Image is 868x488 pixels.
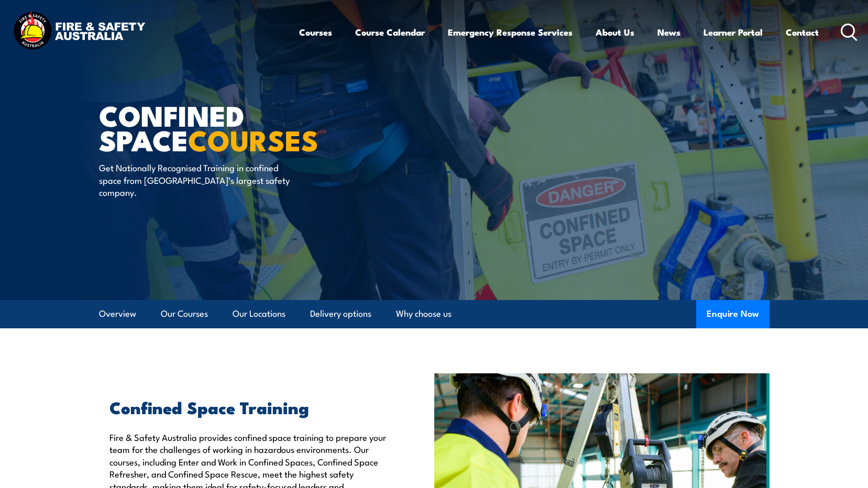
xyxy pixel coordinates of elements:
a: Delivery options [310,300,371,328]
a: Contact [786,18,819,46]
a: Why choose us [396,300,452,328]
button: Enquire Now [696,300,770,328]
h2: Confined Space Training [109,400,386,414]
a: Learner Portal [704,18,763,46]
a: Our Courses [161,300,208,328]
a: Emergency Response Services [448,18,573,46]
a: Courses [299,18,332,46]
strong: COURSES [188,117,318,161]
h1: Confined Space [99,103,358,151]
p: Get Nationally Recognised Training in confined space from [GEOGRAPHIC_DATA]’s largest safety comp... [99,161,290,198]
a: News [657,18,680,46]
a: Course Calendar [355,18,425,46]
a: Our Locations [233,300,285,328]
a: Overview [99,300,136,328]
a: About Us [596,18,634,46]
